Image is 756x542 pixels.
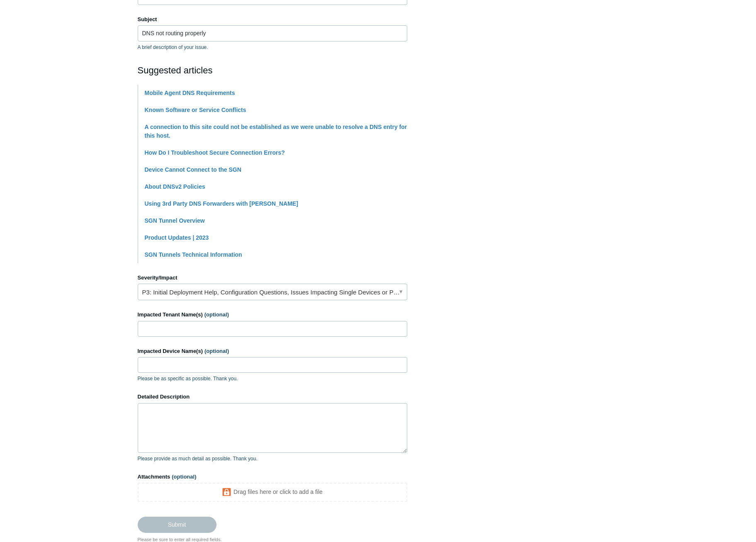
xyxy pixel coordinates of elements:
h2: Suggested articles [138,63,407,77]
p: Please provide as much detail as possible. Thank you. [138,455,407,462]
p: Please be as specific as possible. Thank you. [138,375,407,382]
label: Impacted Device Name(s) [138,347,407,355]
a: Mobile Agent DNS Requirements [145,90,235,96]
a: A connection to this site could not be established as we were unable to resolve a DNS entry for t... [145,124,407,139]
label: Detailed Description [138,393,407,401]
a: Device Cannot Connect to the SGN [145,166,241,173]
a: Using 3rd Party DNS Forwarders with [PERSON_NAME] [145,200,298,207]
span: (optional) [172,474,196,480]
a: How Do I Troubleshoot Secure Connection Errors? [145,149,285,156]
span: (optional) [204,311,229,318]
span: (optional) [204,348,229,354]
a: SGN Tunnels Technical Information [145,251,242,258]
label: Impacted Tenant Name(s) [138,311,407,319]
a: About DNSv2 Policies [145,183,205,190]
a: Known Software or Service Conflicts [145,107,246,113]
label: Subject [138,15,407,24]
label: Severity/Impact [138,274,407,282]
input: Submit [138,517,216,532]
a: P3: Initial Deployment Help, Configuration Questions, Issues Impacting Single Devices or Past Out... [138,284,407,300]
a: Product Updates | 2023 [145,234,209,241]
label: Attachments [138,473,407,481]
p: A brief description of your issue. [138,44,407,51]
a: SGN Tunnel Overview [145,217,205,224]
